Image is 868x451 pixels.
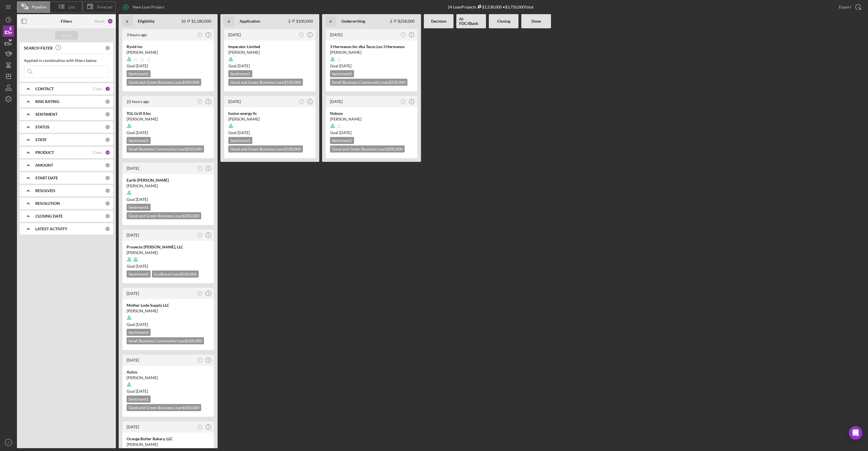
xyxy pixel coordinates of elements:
[325,95,418,159] a: [DATE]JTNybsys[PERSON_NAME]Goal [DATE]Sentiment5Good and Green Business Loan$200,000
[35,188,55,193] b: RESOLVED
[497,19,510,23] b: Closing
[127,389,148,394] span: Goal
[476,5,502,9] div: $1,538,000
[339,130,351,135] time: 06/15/2025
[459,17,483,26] b: At FDC/iBank
[228,130,250,135] span: Goal
[330,116,413,122] div: [PERSON_NAME]
[196,231,204,239] button: JT
[107,18,113,24] div: 16
[152,270,199,278] div: EcoBoost Loan $500,000
[105,124,110,130] div: 0
[330,111,413,116] div: Nybsys
[199,34,201,36] text: JT
[127,145,204,153] div: Small Business Community Loan $250,000
[199,426,201,428] text: JT
[105,175,110,181] div: 0
[93,150,102,155] div: Clear
[127,337,204,344] div: Small Business Community Loan $100,000
[196,98,204,106] button: JT
[127,70,151,77] div: Sentiment 5
[300,100,302,102] text: JT
[35,99,59,104] b: RISK RATING
[127,302,210,308] div: Mother Lode Supply LLC
[105,99,110,104] div: 0
[127,212,201,219] div: Good and Green Business Loan $250,000
[127,270,151,278] div: Sentiment 5
[127,79,201,86] div: Good and Green Business Loan $500,000
[127,244,210,250] div: Proyecto [PERSON_NAME], LLC
[127,329,151,336] div: Sentiment 5
[121,287,215,351] a: [DATE]JTMother Lode Supply LLC[PERSON_NAME]Goal [DATE]Sentiment5Small Business Community Loan$100...
[55,31,78,40] button: Apply
[228,50,311,55] div: [PERSON_NAME]
[121,229,215,284] a: [DATE]JTProyecto [PERSON_NAME], LLC[PERSON_NAME]Goal [DATE]Sentiment5EcoBoost Loan$500,000
[196,31,204,39] button: JT
[105,226,110,231] div: 0
[24,46,53,50] b: SEARCH FILTER
[138,19,155,23] b: Eligibility
[127,166,139,171] time: 2025-08-15 10:59
[228,111,311,116] div: fusion energy llc
[228,116,311,122] div: [PERSON_NAME]
[136,63,148,68] time: 10/04/2025
[35,176,58,180] b: START DATE
[105,214,110,219] div: 0
[105,86,110,91] div: 1
[127,111,210,116] div: TGL Grill IUnc
[402,34,404,36] text: JT
[97,5,112,9] span: Forecast
[127,177,210,183] div: Earth [PERSON_NAME]
[105,137,110,142] div: 0
[330,79,407,86] div: Small Business Community Loan $230,000
[127,291,139,296] time: 2025-08-13 20:45
[121,162,215,226] a: [DATE]JTEarth [PERSON_NAME][PERSON_NAME]Goal [DATE]Sentiment5Good and Green Business Loan$250,000
[531,19,541,23] b: Done
[127,250,210,255] div: [PERSON_NAME]
[402,100,404,102] text: JT
[127,322,148,327] span: Goal
[127,63,148,68] span: Goal
[127,44,210,50] div: Ryvid inc
[133,1,164,13] div: New Loan Project
[35,150,54,155] b: PRODUCT
[105,163,110,168] div: 0
[127,442,210,447] div: [PERSON_NAME]
[105,150,110,155] div: 15
[237,63,250,68] time: 09/07/2025
[105,112,110,117] div: 0
[288,19,313,23] div: 2 $100,000
[400,98,407,106] button: JT
[390,19,415,23] div: 2 $258,000
[32,5,46,9] span: Pipeline
[127,308,210,314] div: [PERSON_NAME]
[833,1,865,13] button: Export
[341,19,365,23] b: Underwriting
[330,32,342,37] time: 2025-08-13 18:42
[35,112,58,117] b: SENTIMENT
[127,50,210,55] div: [PERSON_NAME]
[121,28,215,92] a: 3 hours agoJTRyvid inc[PERSON_NAME]Goal [DATE]Sentiment5Good and Green Business Loan$500,000
[199,167,201,169] text: JT
[849,426,862,440] div: Open Intercom Messenger
[127,396,151,403] div: Sentiment 5
[196,423,204,431] button: JT
[228,44,311,50] div: Imperator Limited
[35,87,54,91] b: CONTACT
[136,197,148,202] time: 09/29/2025
[121,354,215,418] a: [DATE]JTAutzu[PERSON_NAME]Goal [DATE]Sentiment5Good and Green Business Loan$500,000
[95,19,105,23] div: Reset
[196,290,204,297] button: JT
[199,292,201,294] text: JT
[127,358,139,362] time: 2025-08-13 17:06
[3,437,14,448] button: JT
[35,138,47,142] b: STATE
[431,19,446,23] b: Decision
[330,130,351,135] span: Goal
[127,375,210,381] div: [PERSON_NAME]
[240,19,260,23] b: Application
[330,70,354,77] div: Sentiment 5
[93,87,102,91] div: Clear
[136,264,148,269] time: 09/01/2025
[69,5,75,9] span: List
